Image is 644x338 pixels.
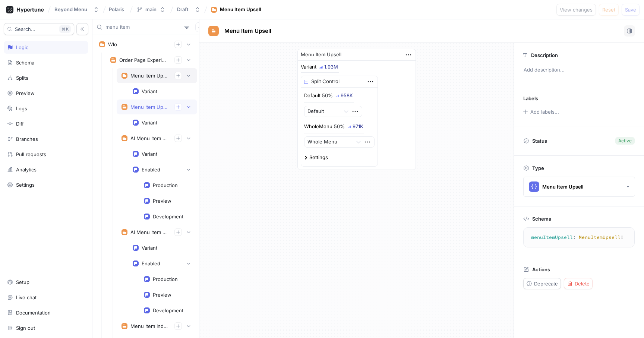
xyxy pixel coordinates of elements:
[16,105,27,111] div: Logs
[353,124,363,129] div: 971K
[324,64,338,69] div: 1.93M
[521,107,561,117] button: Add labels...
[334,124,345,129] div: 50%
[575,281,590,286] span: Delete
[130,104,168,110] div: Menu Item Upsell
[602,7,615,12] span: Reset
[16,325,35,331] div: Sign out
[142,88,157,94] div: Variant
[530,110,559,114] div: Add labels...
[130,135,168,141] div: AI Menu Item Description
[130,73,168,79] div: Menu Item Upsell V2
[119,57,168,63] div: Order Page Experiments
[311,78,340,85] div: Split Control
[130,323,168,329] div: Menu Item Index Optimization
[625,7,636,12] span: Save
[341,93,353,98] div: 958K
[304,123,332,130] p: WholeMenu
[560,7,593,12] span: View changes
[145,6,157,13] div: main
[54,6,87,13] div: Beyond Menu
[142,151,157,157] div: Variant
[523,177,635,197] button: Menu Item Upsell
[618,138,632,144] div: Active
[16,182,35,188] div: Settings
[16,136,38,142] div: Branches
[142,120,157,126] div: Variant
[16,167,37,173] div: Analytics
[109,7,124,12] span: Polaris
[532,266,550,272] p: Actions
[532,165,544,171] p: Type
[130,229,168,235] div: AI Menu Item Recommendation
[153,198,171,204] div: Preview
[16,44,28,50] div: Logic
[51,3,102,16] button: Beyond Menu
[527,231,631,244] textarea: menuItemUpsell: MenuItemUpsell!
[556,4,596,16] button: View changes
[16,294,37,300] div: Live chat
[304,92,321,99] p: Default
[220,6,261,13] div: Menu Item Upsell
[15,27,35,31] span: Search...
[142,245,157,251] div: Variant
[59,25,71,33] div: K
[532,216,551,222] p: Schema
[523,95,538,101] p: Labels
[16,121,24,127] div: Diff
[4,23,74,35] button: Search...K
[599,4,619,16] button: Reset
[4,306,88,319] a: Documentation
[16,151,46,157] div: Pull requests
[153,276,178,282] div: Production
[532,136,547,146] p: Status
[622,4,640,16] button: Save
[309,155,328,160] div: Settings
[520,64,638,76] p: Add description...
[153,307,183,313] div: Development
[16,279,29,285] div: Setup
[542,184,583,190] div: Menu Item Upsell
[523,278,561,289] button: Deprecate
[16,75,28,81] div: Splits
[153,214,183,219] div: Development
[322,93,333,98] div: 50%
[16,60,34,66] div: Schema
[531,52,558,58] p: Description
[301,51,341,59] div: Menu Item Upsell
[564,278,593,289] button: Delete
[142,260,160,266] div: Enabled
[534,281,558,286] span: Deprecate
[177,6,189,13] div: Draft
[153,292,171,298] div: Preview
[153,182,178,188] div: Production
[301,64,316,69] div: Variant
[16,90,35,96] div: Preview
[174,3,203,16] button: Draft
[105,23,181,31] input: Search...
[142,167,160,173] div: Enabled
[16,310,51,316] div: Documentation
[133,3,168,16] button: main
[224,28,271,34] span: Menu Item Upsell
[108,41,117,47] div: Wlo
